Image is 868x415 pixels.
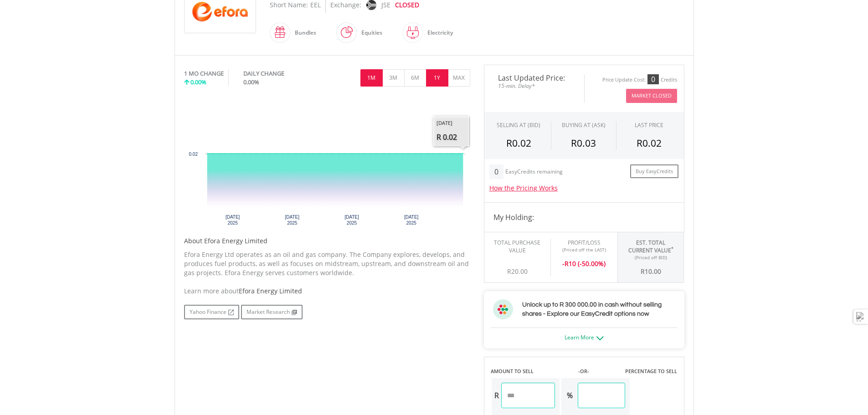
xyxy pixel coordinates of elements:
[423,22,453,44] div: Electricity
[562,259,565,268] span: -
[626,89,677,103] button: Market Closed
[404,215,418,225] text: [DATE] 2025
[491,368,534,375] label: AMOUNT TO SELL
[448,69,470,87] button: MAX
[569,259,606,268] span: 10 (-50.00%)
[243,78,259,86] span: 0.00%
[565,333,604,341] a: Learn More
[578,368,589,375] label: -OR-
[491,82,577,90] span: 15-min. Delay*
[561,383,578,408] div: %
[184,305,239,319] a: Yahoo Finance
[625,239,677,254] div: Est. Total Current Value
[489,184,558,192] a: How the Pricing Works
[184,69,224,78] div: 1 MO CHANGE
[506,137,531,149] span: R0.02
[558,246,611,253] div: (Priced off the LAST)
[661,77,677,83] div: Credits
[635,121,663,129] div: LAST PRICE
[184,95,470,232] div: Chart. Highcharts interactive chart.
[625,261,677,276] div: R
[344,215,359,225] text: [DATE] 2025
[184,250,470,277] p: Efora Energy Ltd operates as an oil and gas company. The Company explores, develops, and produces...
[507,267,528,276] span: R20.00
[285,215,299,225] text: [DATE] 2025
[225,215,240,225] text: [DATE] 2025
[571,137,596,149] span: R0.03
[492,383,501,408] div: R
[562,121,606,129] span: BUYING AT (ASK)
[184,95,470,232] svg: Interactive chart
[404,69,426,87] button: 6M
[505,169,563,176] div: EasyCredits remaining
[184,287,470,296] div: Learn more about
[645,267,661,276] span: 10.00
[184,236,470,246] h5: About Efora Energy Limited
[357,22,382,44] div: Equities
[426,69,448,87] button: 1Y
[637,137,662,149] span: R0.02
[497,121,540,129] div: SELLING AT (BID)
[243,69,315,78] div: DAILY CHANGE
[382,69,405,87] button: 3M
[647,74,659,84] div: 0
[625,254,677,261] div: (Priced off BID)
[558,253,611,268] div: R
[290,22,316,44] div: Bundles
[491,239,544,254] div: Total Purchase Value
[241,305,303,319] a: Market Research
[190,78,206,86] span: 0.00%
[189,152,198,157] text: 0.02
[602,77,646,83] div: Price Update Cost:
[239,287,302,295] span: Efora Energy Limited
[558,239,611,246] div: Profit/Loss
[596,336,604,340] img: ec-arrow-down.png
[360,69,383,87] button: 1M
[630,164,678,179] a: Buy EasyCredits
[522,300,675,318] h3: Unlock up to R 300 000.00 in cash without selling shares - Explore our EasyCredit options now
[493,299,513,319] img: ec-flower.svg
[493,212,675,223] h4: My Holding:
[625,368,677,375] label: PERCENTAGE TO SELL
[491,74,577,82] span: Last Updated Price:
[489,164,503,179] div: 0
